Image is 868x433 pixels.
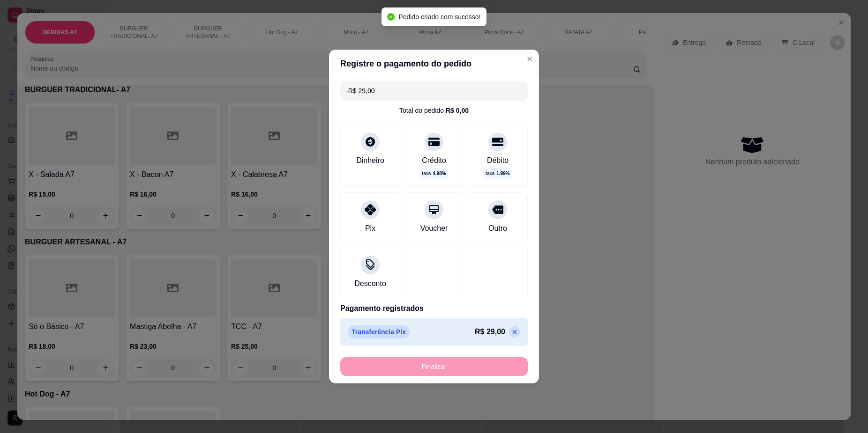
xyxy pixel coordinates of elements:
div: Pix [365,223,375,234]
p: taxa [422,170,446,177]
div: Total do pedido [399,106,469,115]
div: Voucher [420,223,448,234]
button: Close [522,51,537,66]
div: Crédito [422,155,446,166]
div: Dinheiro [356,155,384,166]
header: Registre o pagamento do pedido [329,50,539,78]
span: Pedido criado com sucesso! [398,13,480,21]
input: Ex.: hambúrguer de cordeiro [346,81,522,100]
span: 1.99 % [496,170,509,177]
p: R$ 29,00 [475,326,505,338]
div: Outro [488,223,507,234]
span: 4.98 % [433,170,446,177]
div: Débito [487,155,509,166]
p: Transferência Pix [348,325,410,338]
div: R$ 0,00 [446,106,469,115]
p: taxa [486,170,509,177]
div: Desconto [354,278,386,289]
span: check-circle [387,13,395,21]
p: Pagamento registrados [340,303,528,314]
